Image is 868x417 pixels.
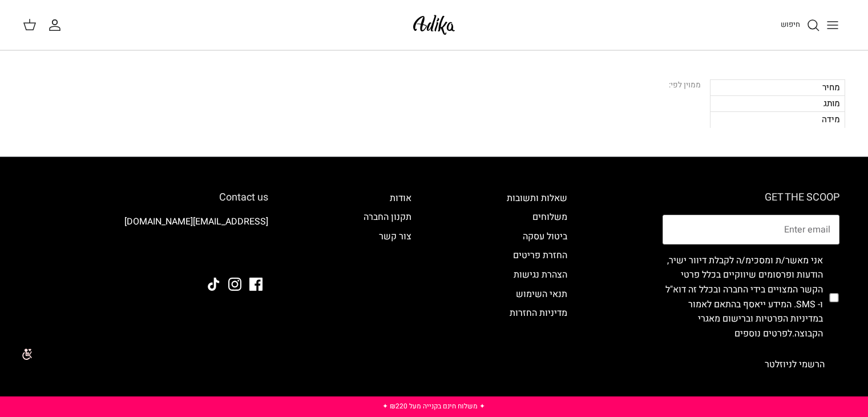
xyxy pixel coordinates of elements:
[513,248,567,262] a: החזרת פריטים
[514,268,567,282] a: הצהרת נגישות
[237,247,268,262] img: Adika IL
[781,18,820,32] a: חיפוש
[516,287,567,301] a: תנאי השימוש
[663,215,839,244] input: Email
[495,191,579,379] div: Secondary navigation
[669,79,701,92] div: ממוין לפי:
[207,278,220,291] a: Tiktok
[9,338,40,370] img: accessibility_icon02.svg
[710,95,845,111] div: מותג
[734,327,792,340] a: לפרטים נוספים
[390,191,411,205] a: אודות
[228,278,241,291] a: Instagram
[710,79,845,95] div: מחיר
[663,191,839,204] h6: GET THE SCOOP
[410,11,458,38] img: Adika IL
[710,111,845,127] div: מידה
[379,230,411,243] a: צור קשר
[750,350,839,379] button: הרשמי לניוזלטר
[249,278,263,291] a: Facebook
[29,191,268,204] h6: Contact us
[364,210,411,224] a: תקנון החברה
[523,230,567,243] a: ביטול עסקה
[124,215,268,228] a: [EMAIL_ADDRESS][DOMAIN_NAME]
[820,13,845,38] button: Toggle menu
[352,191,423,379] div: Secondary navigation
[48,18,66,32] a: החשבון שלי
[663,254,823,342] label: אני מאשר/ת ומסכימ/ה לקבלת דיוור ישיר, הודעות ופרסומים שיווקיים בכלל פרטי הקשר המצויים בידי החברה ...
[532,210,567,224] a: משלוחים
[507,191,567,205] a: שאלות ותשובות
[510,306,567,320] a: מדיניות החזרות
[781,19,800,30] span: חיפוש
[382,401,485,411] a: ✦ משלוח חינם בקנייה מעל ₪220 ✦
